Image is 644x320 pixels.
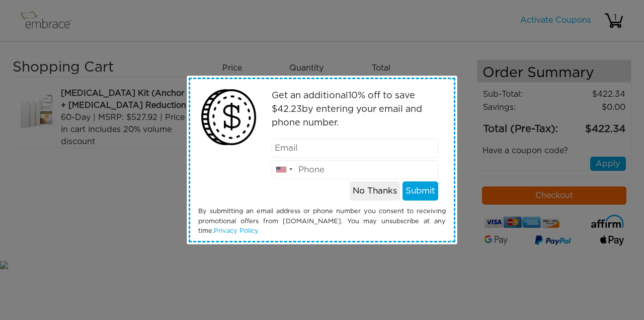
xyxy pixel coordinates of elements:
button: No Thanks [350,181,400,201]
div: By submitting an email address or phone number you consent to receiving promotional offers from [... [191,207,453,236]
input: Phone [272,160,439,179]
span: 42.23 [277,105,302,114]
a: Privacy Policy [214,228,259,234]
img: money2.png [196,84,262,150]
div: United States: +1 [272,161,295,179]
button: Submit [403,181,438,201]
p: Get an additional % off to save $ by entering your email and phone number. [272,89,439,130]
input: Email [272,139,439,158]
span: 10 [348,91,358,100]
